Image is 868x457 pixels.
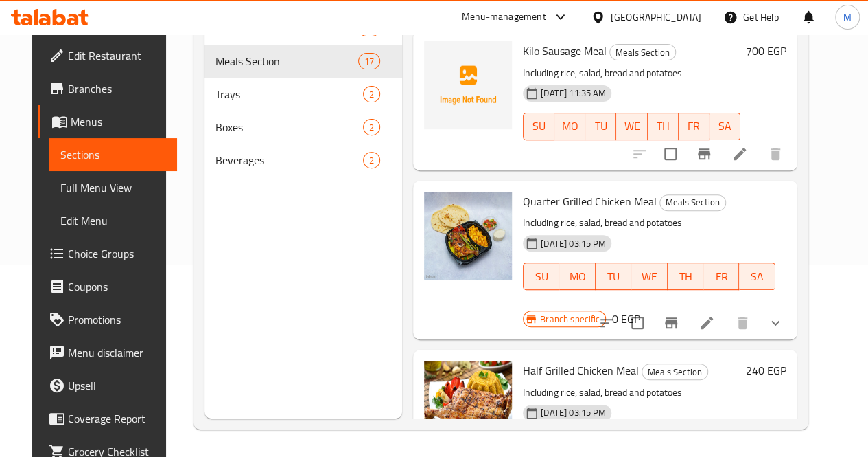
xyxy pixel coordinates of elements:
[648,113,679,140] button: TH
[715,116,735,136] span: SA
[739,263,775,290] button: SA
[68,80,166,97] span: Branches
[529,267,554,287] span: SU
[554,113,585,140] button: MO
[616,113,647,140] button: WE
[679,113,709,140] button: FR
[529,116,549,136] span: SU
[424,41,512,129] img: Kilo Sausage Meal
[623,309,652,337] span: Select to update
[38,369,177,402] a: Upsell
[359,55,379,68] span: 17
[746,361,786,380] h6: 240 EGP
[424,192,512,280] img: Quarter Grilled Chicken Meal
[523,384,740,401] p: Including rice, salad, bread and potatoes
[559,263,595,290] button: MO
[591,116,611,136] span: TU
[363,119,380,135] div: items
[611,10,701,25] div: [GEOGRAPHIC_DATA]
[622,116,642,136] span: WE
[215,86,363,102] span: Trays
[358,53,380,69] div: items
[215,53,358,69] span: Meals Section
[71,113,166,130] span: Menus
[699,315,715,331] a: Edit menu item
[631,263,667,290] button: WE
[215,119,363,135] span: Boxes
[68,278,166,295] span: Coupons
[585,113,616,140] button: TU
[68,311,166,328] span: Promotions
[642,364,708,380] div: Meals Section
[523,65,740,82] p: Including rice, salad, bread and potatoes
[523,360,639,381] span: Half Grilled Chicken Meal
[535,406,611,419] span: [DATE] 03:15 PM
[364,154,379,167] span: 2
[535,237,611,250] span: [DATE] 03:15 PM
[523,41,607,61] span: Kilo Sausage Meal
[601,267,626,287] span: TU
[523,191,657,212] span: Quarter Grilled Chicken Meal
[38,270,177,303] a: Coupons
[653,116,673,136] span: TH
[364,88,379,101] span: 2
[462,9,546,25] div: Menu-management
[204,144,402,177] div: Beverages2
[637,267,661,287] span: WE
[60,212,166,229] span: Edit Menu
[38,336,177,369] a: Menu disclaimer
[560,116,580,136] span: MO
[49,138,177,171] a: Sections
[204,45,402,78] div: Meals Section17
[759,306,792,339] button: show more
[668,263,703,290] button: TH
[38,105,177,138] a: Menus
[204,78,402,111] div: Trays2
[726,306,759,339] button: delete
[590,306,623,339] button: sort-choices
[673,267,698,287] span: TH
[68,377,166,394] span: Upsell
[655,306,688,339] button: Branch-specific-item
[660,194,725,210] span: Meals Section
[204,6,402,182] nav: Menu sections
[642,364,707,380] span: Meals Section
[610,45,675,60] span: Meals Section
[49,171,177,204] a: Full Menu View
[656,140,685,168] span: Select to update
[684,116,704,136] span: FR
[424,361,512,449] img: Half Grilled Chicken Meal
[68,245,166,262] span: Choice Groups
[709,267,734,287] span: FR
[60,179,166,196] span: Full Menu View
[49,204,177,237] a: Edit Menu
[535,313,605,326] span: Branch specific
[38,72,177,105] a: Branches
[364,121,379,134] span: 2
[38,237,177,270] a: Choice Groups
[659,194,726,211] div: Meals Section
[523,113,554,140] button: SU
[204,111,402,144] div: Boxes2
[68,47,166,64] span: Edit Restaurant
[759,137,792,170] button: delete
[596,263,631,290] button: TU
[744,267,769,287] span: SA
[767,315,784,331] svg: Show Choices
[68,344,166,361] span: Menu disclaimer
[731,146,748,162] a: Edit menu item
[688,137,720,170] button: Branch-specific-item
[843,10,852,25] span: M
[215,152,363,168] span: Beverages
[38,402,177,435] a: Coverage Report
[523,214,775,232] p: Including rice, salad, bread and potatoes
[609,44,676,60] div: Meals Section
[703,263,739,290] button: FR
[523,263,559,290] button: SU
[60,146,166,163] span: Sections
[565,267,589,287] span: MO
[68,410,166,427] span: Coverage Report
